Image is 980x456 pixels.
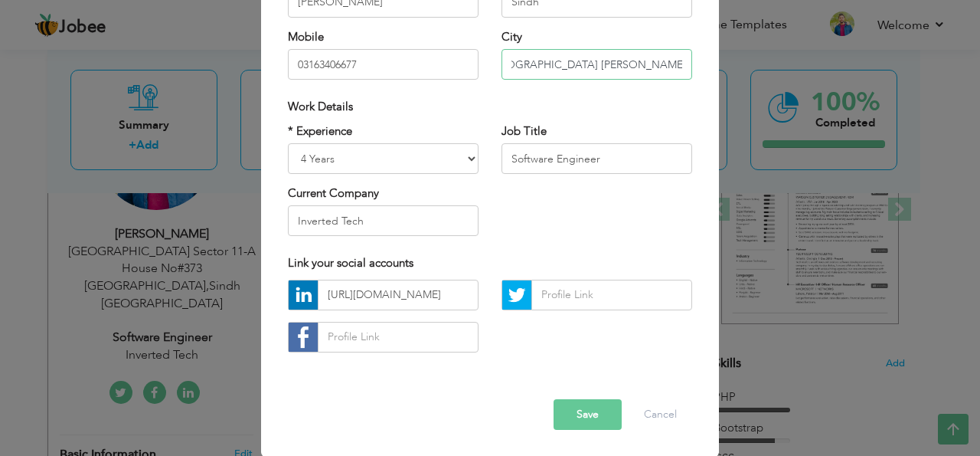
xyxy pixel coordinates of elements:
button: Cancel [629,399,692,430]
input: Profile Link [318,322,479,353]
input: Profile Link [531,280,692,310]
label: * Experience [288,123,352,139]
label: Job Title [501,123,547,139]
label: City [501,29,522,45]
input: Profile Link [318,280,479,310]
img: Twitter [502,280,531,310]
button: Save [554,399,622,430]
label: Current Company [288,185,379,202]
img: facebook [289,323,318,352]
span: Work Details [288,99,353,114]
span: Link your social accounts [288,255,413,271]
label: Mobile [288,29,324,45]
img: linkedin [289,280,318,310]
